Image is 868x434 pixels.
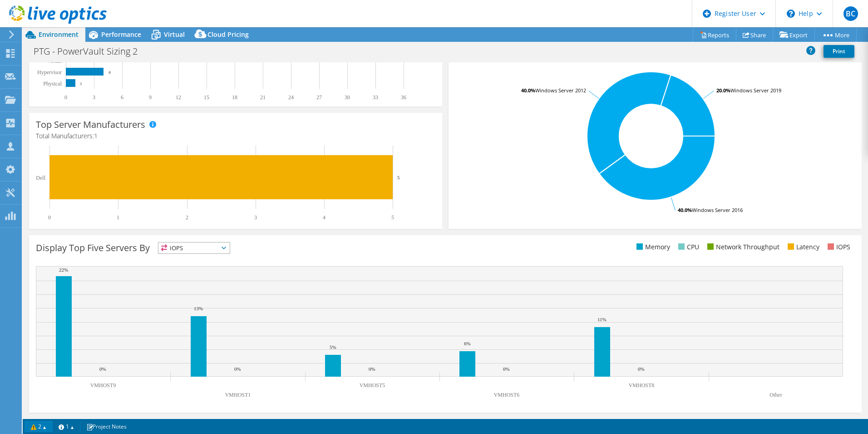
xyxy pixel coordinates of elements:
[345,94,350,101] text: 30
[773,28,815,42] a: Export
[634,242,670,252] li: Memory
[629,382,655,389] text: VMHOST8
[769,392,782,398] text: Other
[158,242,230,253] span: IOPS
[535,87,586,94] tspan: Windows Server 2012
[90,382,116,389] text: VMHOST9
[37,69,62,76] text: Hypervisor
[36,131,435,141] h4: Total Manufacturers:
[730,87,781,94] tspan: Windows Server 2019
[99,366,106,372] text: 0%
[52,421,80,432] a: 1
[59,267,68,273] text: 22%
[843,6,858,21] span: BC
[316,94,322,101] text: 27
[234,366,241,372] text: 0%
[117,214,119,221] text: 1
[323,214,325,221] text: 4
[149,94,152,101] text: 9
[638,366,645,372] text: 0%
[464,341,471,346] text: 6%
[39,30,79,39] span: Environment
[176,94,181,101] text: 12
[25,421,53,432] a: 2
[43,81,62,87] text: Physical
[232,94,237,101] text: 18
[164,30,185,39] span: Virtual
[260,94,266,101] text: 21
[373,94,378,101] text: 33
[692,207,743,213] tspan: Windows Server 2016
[64,94,67,101] text: 0
[787,10,795,18] svg: \n
[186,214,188,221] text: 2
[36,175,45,181] text: Dell
[494,392,520,398] text: VMHOST6
[825,242,850,252] li: IOPS
[736,28,773,42] a: Share
[80,421,133,432] a: Project Notes
[401,94,406,101] text: 36
[705,242,779,252] li: Network Throughput
[30,46,152,56] h1: PTG - PowerVault Sizing 2
[503,366,510,372] text: 0%
[597,317,607,322] text: 11%
[80,81,82,86] text: 1
[693,28,736,42] a: Reports
[369,366,375,372] text: 0%
[360,382,385,389] text: VMHOST5
[814,28,857,42] a: More
[678,207,692,213] tspan: 40.0%
[101,30,141,39] span: Performance
[397,175,400,180] text: 5
[121,94,123,101] text: 6
[194,306,203,311] text: 13%
[48,214,51,221] text: 0
[93,94,95,101] text: 3
[254,214,257,221] text: 3
[716,87,730,94] tspan: 20.0%
[36,120,145,130] h3: Top Server Manufacturers
[824,45,854,58] a: Print
[108,70,111,75] text: 4
[391,214,394,221] text: 5
[330,344,336,350] text: 5%
[94,131,98,140] span: 1
[521,87,535,94] tspan: 40.0%
[288,94,294,101] text: 24
[785,242,819,252] li: Latency
[225,392,251,398] text: VMHOST1
[207,30,249,39] span: Cloud Pricing
[676,242,699,252] li: CPU
[204,94,209,101] text: 15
